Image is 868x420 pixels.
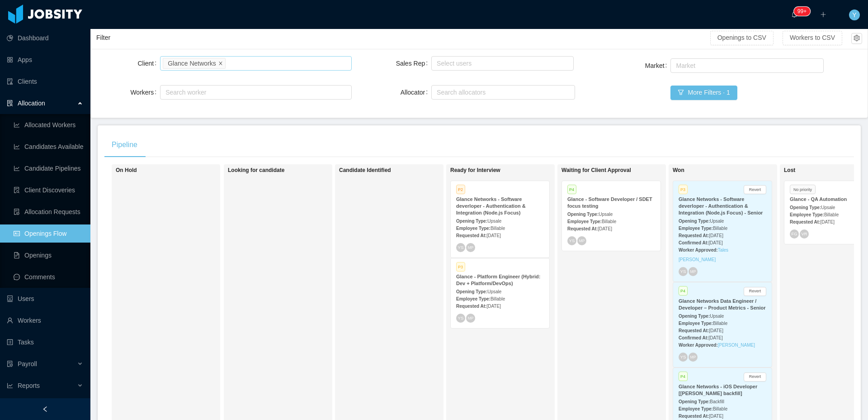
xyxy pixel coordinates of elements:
[567,185,576,194] span: P4
[486,304,500,309] span: [DATE]
[645,62,671,69] label: Market
[434,87,439,98] input: Allocator
[679,343,718,348] strong: Worker Approved:
[7,100,13,106] i: icon: solution
[676,61,814,70] div: Market
[679,219,710,224] strong: Opening Type:
[14,159,83,177] a: icon: line-chartCandidate Pipelines
[673,167,799,174] h1: Won
[456,219,487,224] strong: Opening Type:
[486,233,500,238] span: [DATE]
[679,314,710,319] strong: Opening Type:
[710,31,774,45] button: Openings to CSV
[96,29,710,46] div: Filter
[679,185,688,194] span: P3
[14,246,83,264] a: icon: file-textOpenings
[679,335,708,340] strong: Confirmed At:
[744,372,766,382] button: Revert
[713,321,727,326] span: Billable
[679,384,757,396] strong: Glance Networks - iOS Developer [[PERSON_NAME] backfill]
[710,314,724,319] span: Upsale
[401,89,431,96] label: Allocator
[458,315,463,320] span: YS
[824,212,839,217] span: Billable
[679,286,688,296] span: P4
[396,60,431,67] label: Sales Rep
[7,361,13,367] i: icon: file-protect
[7,51,83,69] a: icon: appstoreApps
[709,328,723,333] span: [DATE]
[679,406,713,411] strong: Employee Type:
[487,289,501,294] span: Upsale
[163,87,168,98] input: Workers
[598,226,612,231] span: [DATE]
[487,219,501,224] span: Upsale
[744,185,766,194] button: Revert
[690,355,696,359] span: MP
[670,86,737,100] button: icon: filterMore Filters · 1
[228,167,354,174] h1: Looking for candidate
[852,10,856,20] span: Y
[679,298,766,310] strong: Glance Networks Data Engineer / Developer – Product Metrics - Senior
[821,205,835,210] span: Upsale
[569,238,575,243] span: YS
[744,287,766,296] button: Revert
[790,212,824,217] strong: Employee Type:
[14,203,83,221] a: icon: file-doneAllocation Requests
[130,89,160,96] label: Workers
[680,269,686,274] span: YS
[339,167,466,174] h1: Candidate Identified
[456,262,465,272] span: P3
[456,226,491,231] strong: Employee Type:
[7,333,83,351] a: icon: profileTasks
[163,58,226,69] li: Glance Networks
[713,226,727,231] span: Billable
[168,58,216,68] div: Glance Networks
[791,232,797,236] span: FG
[790,220,820,224] strong: Requested At:
[713,406,727,411] span: Billable
[491,226,505,231] span: Billable
[14,181,83,199] a: icon: file-searchClient Discoveries
[599,212,613,217] span: Upsale
[790,196,847,202] strong: Glance - QA Automation
[794,7,810,16] sup: 434
[709,233,723,238] span: [DATE]
[783,31,842,45] button: Workers to CSV
[790,205,821,210] strong: Opening Type:
[437,59,564,68] div: Select users
[458,245,463,250] span: YS
[679,372,688,381] span: P4
[14,116,83,134] a: icon: line-chartAllocated Workers
[18,100,45,107] span: Allocation
[680,355,686,360] span: YS
[7,311,83,329] a: icon: userWorkers
[791,11,797,18] i: icon: bell
[710,399,724,404] span: Backfill
[456,233,486,238] strong: Requested At:
[567,196,652,209] strong: Glance - Software Developer / SDET focus testing
[137,60,160,67] label: Client
[602,219,616,224] span: Billable
[468,245,473,249] span: MP
[679,414,709,419] strong: Requested At:
[468,316,473,320] span: MP
[673,60,678,71] input: Market
[820,220,834,224] span: [DATE]
[456,185,465,194] span: P2
[679,233,709,238] strong: Requested At:
[456,274,540,286] strong: Glance - Platform Engineer (Hybrid: Dev + Platform/DevOps)
[679,226,713,231] strong: Employee Type:
[708,240,722,245] span: [DATE]
[456,296,491,301] strong: Employee Type:
[7,72,83,91] a: icon: auditClients
[437,88,566,97] div: Search allocators
[679,399,710,404] strong: Opening Type:
[801,232,807,236] span: VR
[718,343,755,348] a: [PERSON_NAME]
[18,360,37,367] span: Payroll
[456,289,487,294] strong: Opening Type:
[434,58,439,69] input: Sales Rep
[851,33,862,44] button: icon: setting
[491,296,505,301] span: Billable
